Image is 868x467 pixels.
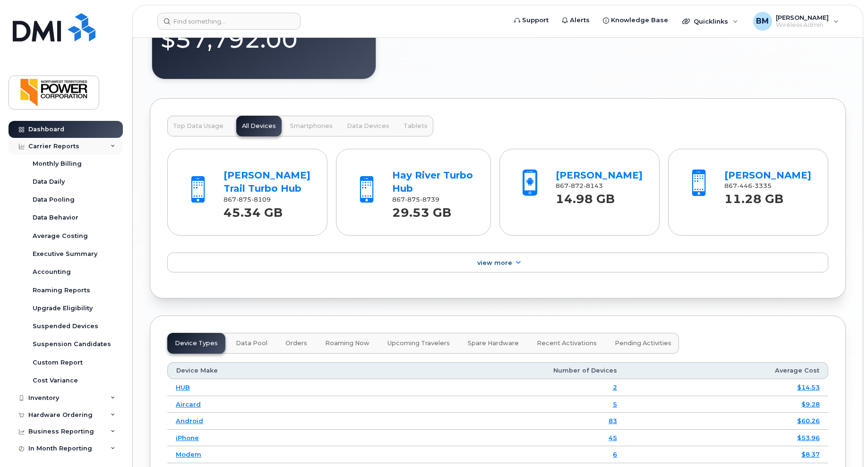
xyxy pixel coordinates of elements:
[387,340,450,347] span: Upcoming Travelers
[176,417,203,425] a: Android
[167,116,229,136] button: Top Data Usage
[737,182,752,189] span: 446
[284,116,338,136] button: Smartphones
[176,400,201,408] a: Aircard
[556,187,615,206] strong: 14.98 GB
[615,340,671,347] span: Pending Activities
[468,340,519,347] span: Spare Hardware
[676,12,745,31] div: Quicklinks
[556,170,643,181] a: [PERSON_NAME]
[285,340,307,347] span: Orders
[797,417,820,425] a: $60.26
[556,182,603,189] span: 867
[776,21,829,29] span: Wireless Admin
[724,170,811,181] a: [PERSON_NAME]
[522,16,549,25] span: Support
[176,450,201,458] a: Modem
[251,196,271,203] span: 8109
[392,170,473,195] a: Hay River Turbo Hub
[405,196,420,203] span: 875
[392,200,451,220] strong: 29.53 GB
[477,259,512,266] span: View More
[398,116,433,136] button: Tablets
[613,400,617,408] a: 5
[167,362,361,379] th: Device Make
[797,434,820,442] a: $53.96
[596,11,675,30] a: Knowledge Base
[613,450,617,458] a: 6
[609,434,617,442] a: 45
[236,196,251,203] span: 875
[611,16,668,25] span: Knowledge Base
[507,11,555,30] a: Support
[537,340,597,347] span: Recent Activations
[626,362,828,379] th: Average Cost
[157,13,301,30] input: Find something...
[176,434,199,442] a: iPhone
[724,182,772,189] span: 867
[568,182,584,189] span: 872
[361,362,626,379] th: Number of Devices
[176,383,190,391] a: HUB
[797,383,820,391] a: $14.53
[404,122,428,130] span: Tablets
[801,450,820,458] a: $8.37
[756,16,769,27] span: BM
[584,182,603,189] span: 8143
[223,170,310,195] a: [PERSON_NAME] Trail Turbo Hub
[694,17,728,25] span: Quicklinks
[613,383,617,391] a: 2
[347,122,389,130] span: Data Devices
[776,14,829,21] span: [PERSON_NAME]
[724,187,783,206] strong: 11.28 GB
[290,122,333,130] span: Smartphones
[420,196,439,203] span: 8739
[801,400,820,408] a: $9.28
[223,200,283,220] strong: 45.34 GB
[236,340,267,347] span: Data Pool
[555,11,596,30] a: Alerts
[392,196,439,203] span: 867
[173,122,223,130] span: Top Data Usage
[609,417,617,425] a: 83
[341,116,395,136] button: Data Devices
[752,182,772,189] span: 3335
[747,12,845,31] div: Blaine MacKay
[570,16,590,25] span: Alerts
[167,253,828,272] a: View More
[325,340,370,347] span: Roaming Now
[223,196,271,203] span: 867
